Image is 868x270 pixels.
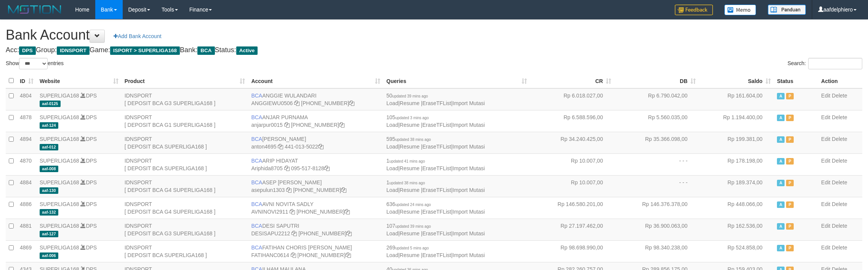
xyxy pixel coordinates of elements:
input: Search: [808,58,862,69]
span: Active [777,158,785,165]
td: IDNSPORT [ DEPOSIT BCA SUPERLIGA168 ] [122,153,248,175]
a: EraseTFList [423,100,451,106]
span: BCA [251,93,262,99]
a: Add Bank Account [109,30,166,43]
a: Delete [832,158,847,164]
a: Load [386,100,398,106]
span: Active [777,93,785,99]
span: | | | [386,201,485,215]
td: ANGGIE WULANDARI [PHONE_NUMBER] [248,88,383,110]
td: Rp 162.536,00 [699,219,774,240]
th: Product: activate to sort column ascending [122,73,248,88]
a: Copy DESISAPU2212 to clipboard [291,230,297,236]
a: Import Mutasi [453,122,485,128]
span: 636 [386,201,431,207]
span: | | | [386,136,485,150]
label: Search: [788,58,862,69]
td: FATIHAN CHORIS [PERSON_NAME] [PHONE_NUMBER] [248,240,383,262]
td: DPS [37,219,122,240]
a: Copy ANGGIEWU0506 to clipboard [294,100,299,106]
th: Saldo: activate to sort column ascending [699,73,774,88]
th: Queries: activate to sort column ascending [383,73,530,88]
span: aaf-008 [40,166,58,172]
a: Delete [832,179,847,185]
td: Rp 146.376.378,00 [614,197,699,219]
a: Delete [832,201,847,207]
span: updated 38 mins ago [389,181,425,185]
a: AVNINOVI2911 [251,209,288,215]
td: ARIP HIDAYAT 095-517-8128 [248,153,383,175]
label: Show entries [6,58,64,69]
a: DESISAPU2212 [251,230,290,236]
img: Button%20Memo.svg [724,5,756,15]
a: Load [386,209,398,215]
td: DPS [37,153,122,175]
span: aaf-0125 [40,101,61,107]
a: EraseTFList [423,230,451,236]
a: Load [386,187,398,193]
span: | | | [386,244,485,258]
span: aaf-132 [40,209,58,216]
span: aaf-012 [40,144,58,150]
td: - - - [614,175,699,197]
span: BCA [197,46,215,55]
td: AVNI NOVITA SADLY [PHONE_NUMBER] [248,197,383,219]
a: Edit [821,179,830,185]
img: MOTION_logo.png [6,4,64,15]
span: | | | [386,93,485,106]
a: Import Mutasi [453,230,485,236]
span: Active [236,46,258,55]
span: BCA [251,244,262,251]
img: Feedback.jpg [675,5,713,15]
td: Rp 178.198,00 [699,153,774,175]
th: Action [818,73,862,88]
td: Rp 5.560.035,00 [614,110,699,132]
td: Rp 161.604,00 [699,88,774,110]
a: Resume [400,100,420,106]
span: BCA [251,179,262,185]
td: Rp 36.900.063,00 [614,219,699,240]
a: Copy 4062281620 to clipboard [339,122,344,128]
a: SUPERLIGA168 [40,93,79,99]
th: Account: activate to sort column ascending [248,73,383,88]
span: Paused [786,180,794,186]
span: Active [777,245,785,251]
td: Rp 98.698.990,00 [530,240,615,262]
td: 4881 [17,219,37,240]
a: Resume [400,252,420,258]
span: | | | [386,158,485,171]
a: Delete [832,223,847,229]
a: Delete [832,136,847,142]
td: Rp 35.366.098,00 [614,132,699,153]
td: DPS [37,197,122,219]
th: ID: activate to sort column ascending [17,73,37,88]
a: EraseTFList [423,252,451,258]
td: Rp 6.588.596,00 [530,110,615,132]
td: IDNSPORT [ DEPOSIT BCA G1 SUPERLIGA168 ] [122,110,248,132]
span: Paused [786,245,794,251]
td: DESI SAPUTRI [PHONE_NUMBER] [248,219,383,240]
a: Resume [400,187,420,193]
th: Website: activate to sort column ascending [37,73,122,88]
a: anton4695 [251,144,276,150]
a: Load [386,252,398,258]
a: Copy anjarpur0015 to clipboard [284,122,290,128]
span: | | | [386,114,485,128]
a: Copy 4062281727 to clipboard [346,252,351,258]
a: Resume [400,165,420,171]
a: SUPERLIGA168 [40,158,79,164]
td: DPS [37,88,122,110]
a: EraseTFList [423,187,451,193]
a: ANGGIEWU0506 [251,100,293,106]
span: | | | [386,223,485,236]
a: Delete [832,93,847,99]
span: ISPORT > SUPERLIGA168 [110,46,180,55]
span: Paused [786,93,794,99]
a: Copy 4062281875 to clipboard [341,187,346,193]
td: 4886 [17,197,37,219]
th: CR: activate to sort column ascending [530,73,615,88]
h1: Bank Account [6,27,862,43]
a: Resume [400,230,420,236]
span: Paused [786,115,794,121]
td: 4870 [17,153,37,175]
